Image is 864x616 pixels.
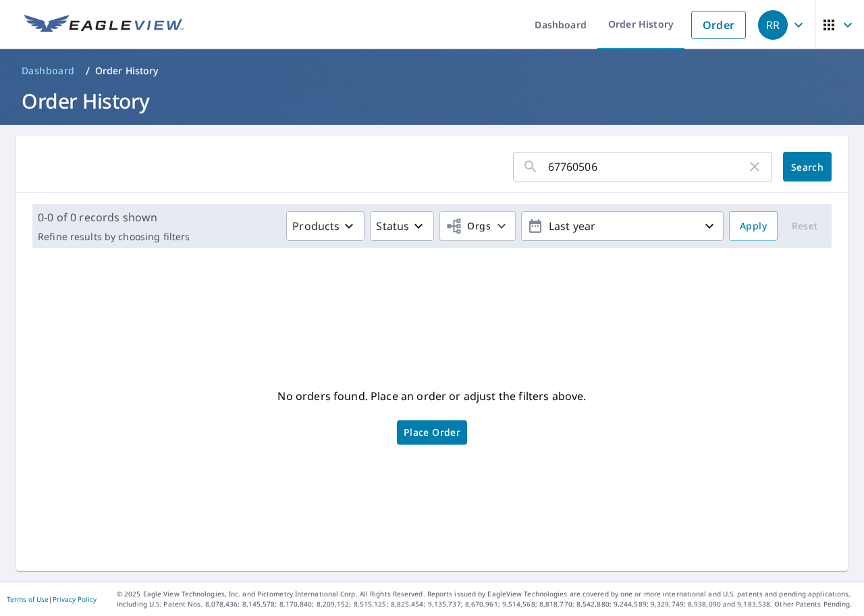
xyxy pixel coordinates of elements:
p: 0-0 of 0 records shown [38,209,190,225]
p: Status [376,218,409,234]
span: Orgs [446,218,491,235]
p: Last year [543,215,701,238]
p: Order History [95,64,159,78]
p: © 2025 Eagle View Technologies, Inc. and Pictometry International Corp. All Rights Reserved. Repo... [117,589,857,609]
p: | [7,595,97,603]
nav: breadcrumb [16,60,848,82]
button: Products [286,211,364,241]
span: Apply [740,218,767,235]
button: Search [783,152,832,181]
p: Refine results by choosing filters [38,231,190,243]
button: Orgs [439,211,516,241]
img: EV Logo [24,15,184,35]
p: No orders found. Place an order or adjust the filters above. [277,385,586,407]
a: Privacy Policy [53,594,97,604]
a: Terms of Use [7,594,49,604]
p: Products [292,218,340,234]
span: Place Order [404,429,460,436]
span: Search [794,161,821,173]
h1: Order History [16,87,848,115]
li: / [86,63,90,79]
button: Apply [729,211,778,241]
a: Place Order [397,420,467,445]
button: Status [370,211,434,241]
button: Last year [521,211,724,241]
a: Order [691,11,746,39]
a: Dashboard [16,60,80,82]
div: RR [758,10,788,40]
input: Address, Report #, Claim ID, etc. [548,148,747,186]
span: Dashboard [22,64,75,78]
